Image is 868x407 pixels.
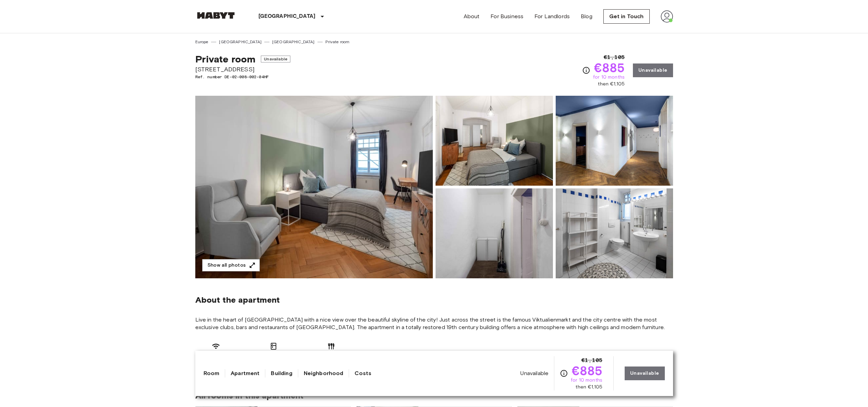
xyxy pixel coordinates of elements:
span: for 10 months [571,377,602,384]
span: [STREET_ADDRESS] [195,65,290,74]
a: Blog [581,12,592,21]
a: Apartment [231,369,259,377]
a: [GEOGRAPHIC_DATA] [272,39,315,45]
a: Costs [355,369,371,377]
button: Show all photos [202,259,260,272]
p: [GEOGRAPHIC_DATA] [258,12,316,21]
img: Picture of unit DE-02-008-002-04HF [436,188,553,278]
span: Live in the heart of [GEOGRAPHIC_DATA] with a nice view over the beautiful skyline of the city! J... [195,316,673,331]
img: Picture of unit DE-02-008-002-04HF [556,96,673,186]
span: €1,105 [604,53,625,61]
a: Building [271,369,292,377]
img: Habyt [195,12,236,19]
span: €885 [594,61,625,74]
span: Unavailable [520,370,548,377]
svg: Check cost overview for full price breakdown. Please note that discounts apply to new joiners onl... [582,66,590,74]
a: Neighborhood [304,369,344,377]
span: then €1,105 [598,81,625,88]
a: [GEOGRAPHIC_DATA] [219,39,262,45]
span: Private room [195,53,256,65]
a: About [464,12,480,21]
svg: Check cost overview for full price breakdown. Please note that discounts apply to new joiners onl... [560,369,568,377]
a: Europe [195,39,209,45]
img: Marketing picture of unit DE-02-008-002-04HF [195,96,433,278]
span: €885 [572,364,602,377]
span: then €1,105 [576,384,602,391]
a: Room [204,369,220,377]
img: Picture of unit DE-02-008-002-04HF [436,96,553,186]
img: Picture of unit DE-02-008-002-04HF [556,188,673,278]
span: €1,105 [581,356,602,364]
a: Get in Touch [603,9,650,24]
img: avatar [661,10,673,23]
a: For Landlords [534,12,570,21]
a: For Business [490,12,523,21]
span: for 10 months [593,74,625,81]
span: About the apartment [195,295,280,305]
a: Private room [325,39,350,45]
span: Unavailable [261,56,290,62]
span: Ref. number DE-02-008-002-04HF [195,74,290,80]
